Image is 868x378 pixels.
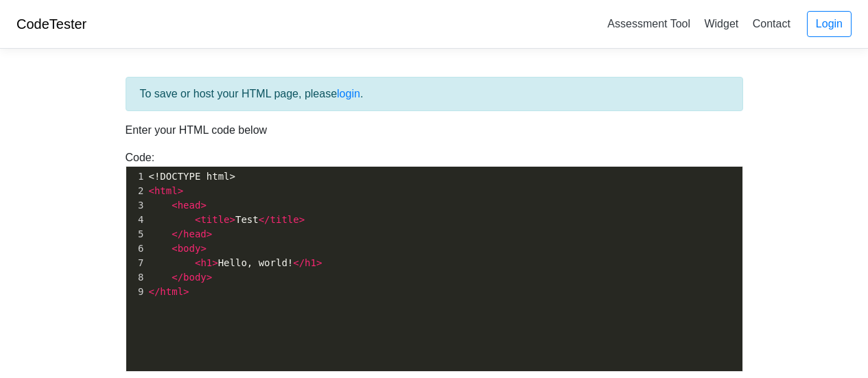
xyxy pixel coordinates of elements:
div: 9 [126,285,146,299]
span: > [207,272,212,283]
div: 7 [126,256,146,270]
a: Assessment Tool [602,12,696,35]
span: h1 [305,257,316,268]
span: < [172,200,177,211]
span: h1 [200,257,212,268]
span: body [178,243,201,254]
span: body [183,272,207,283]
span: > [299,214,305,225]
span: title [270,214,299,225]
span: < [195,214,200,225]
span: < [172,243,177,254]
span: head [178,200,201,211]
span: </ [172,228,183,239]
span: > [200,243,206,254]
span: < [195,257,200,268]
span: <!DOCTYPE html> [149,171,235,182]
span: </ [149,286,161,297]
span: html [160,286,183,297]
div: 5 [126,227,146,241]
a: CodeTester [16,16,86,32]
div: 6 [126,241,146,256]
span: </ [172,272,183,283]
span: < [149,185,154,196]
a: login [337,88,360,99]
span: > [200,200,206,211]
div: To save or host your HTML page, please . [126,77,743,111]
span: </ [293,257,305,268]
span: > [178,185,183,196]
span: Hello, world! [149,257,322,268]
span: </ [259,214,270,225]
p: Enter your HTML code below [126,122,743,139]
div: 1 [126,169,146,184]
span: head [183,228,207,239]
a: Contact [747,12,796,35]
span: > [316,257,322,268]
a: Login [807,11,852,37]
span: title [200,214,229,225]
span: > [212,257,218,268]
div: 3 [126,198,146,213]
span: > [230,214,235,225]
span: > [207,228,212,239]
a: Widget [699,12,744,35]
div: 2 [126,184,146,198]
div: 8 [126,270,146,285]
span: Test [149,214,305,225]
span: > [183,286,189,297]
div: 4 [126,213,146,227]
div: Code: [115,150,753,372]
span: html [154,185,178,196]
